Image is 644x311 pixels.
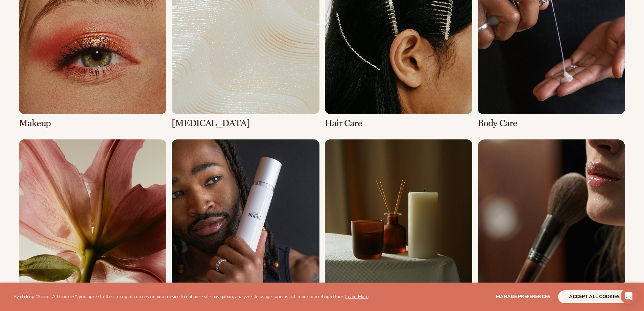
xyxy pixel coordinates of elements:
[19,139,166,302] div: 5 / 8
[558,290,630,303] button: accept all cookies
[345,293,368,300] a: Learn More
[325,118,472,129] h3: Hair Care
[172,118,319,129] h3: [MEDICAL_DATA]
[478,139,625,302] div: 8 / 8
[621,288,637,304] div: Open Intercom Messenger
[496,290,550,303] button: Manage preferences
[19,118,166,129] h3: Makeup
[496,293,550,300] span: Manage preferences
[325,139,472,302] div: 7 / 8
[172,139,319,302] div: 6 / 8
[14,294,368,300] p: By clicking "Accept All Cookies", you agree to the storing of cookies on your device to enhance s...
[478,118,625,129] h3: Body Care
